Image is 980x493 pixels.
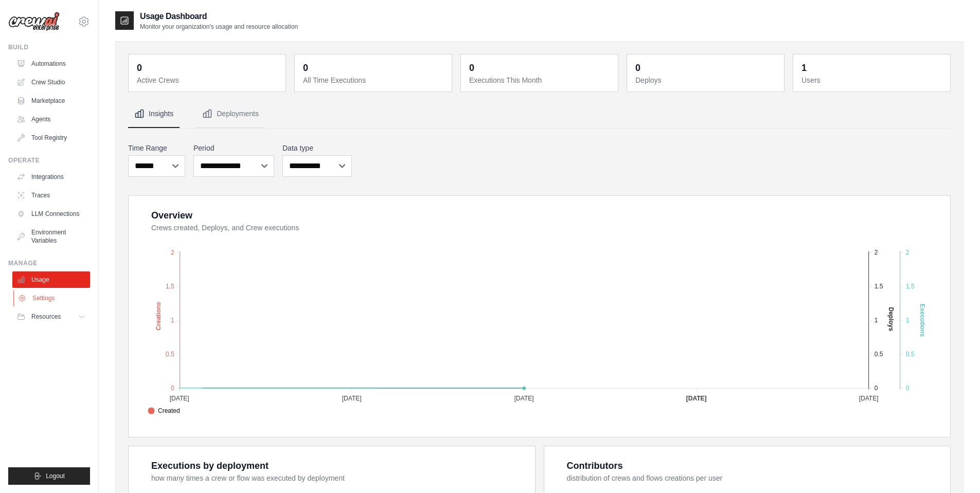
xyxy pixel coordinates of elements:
[303,75,446,85] dt: All Time Executions
[887,307,895,331] text: Deploys
[859,395,879,402] tspan: [DATE]
[919,304,926,337] text: Executions
[635,75,778,85] dt: Deploys
[170,395,189,402] tspan: [DATE]
[12,206,90,222] a: LLM Connections
[151,459,269,473] div: Executions by deployment
[140,10,298,23] h2: Usage Dashboard
[12,130,90,146] a: Tool Registry
[128,143,185,153] label: Time Range
[196,100,265,128] button: Deployments
[8,467,90,485] button: Logout
[875,351,883,358] tspan: 0.5
[282,143,352,153] label: Data type
[12,224,90,249] a: Environment Variables
[193,143,274,153] label: Period
[137,61,142,75] div: 0
[635,61,640,75] div: 0
[906,249,910,256] tspan: 2
[151,223,938,233] dt: Crews created, Deploys, and Crew executions
[171,385,174,392] tspan: 0
[148,406,180,415] span: Created
[166,351,174,358] tspan: 0.5
[875,317,878,324] tspan: 1
[567,473,938,483] dt: distribution of crews and flows creations per user
[128,100,180,128] button: Insights
[137,75,279,85] dt: Active Crews
[171,249,174,256] tspan: 2
[514,395,534,402] tspan: [DATE]
[12,111,90,127] a: Agents
[151,473,523,483] dt: how many times a crew or flow was executed by deployment
[875,385,878,392] tspan: 0
[906,351,915,358] tspan: 0.5
[303,61,308,75] div: 0
[8,43,90,51] div: Build
[8,12,60,31] img: Logo
[12,271,90,288] a: Usage
[12,308,90,325] button: Resources
[8,156,90,165] div: Operate
[31,313,61,321] span: Resources
[140,23,298,31] p: Monitor your organization's usage and resource allocation
[875,249,878,256] tspan: 2
[12,169,90,185] a: Integrations
[342,395,362,402] tspan: [DATE]
[151,208,192,223] div: Overview
[155,302,162,331] text: Creations
[171,317,174,324] tspan: 1
[801,61,807,75] div: 1
[906,385,910,392] tspan: 0
[13,290,91,306] a: Settings
[12,56,90,72] a: Automations
[12,93,90,109] a: Marketplace
[12,187,90,204] a: Traces
[875,283,883,290] tspan: 1.5
[12,74,90,90] a: Crew Studio
[906,317,910,324] tspan: 1
[8,259,90,267] div: Manage
[166,283,174,290] tspan: 1.5
[906,283,915,290] tspan: 1.5
[46,472,65,480] span: Logout
[469,75,612,85] dt: Executions This Month
[567,459,623,473] div: Contributors
[128,100,951,128] nav: Tabs
[686,395,707,402] tspan: [DATE]
[469,61,474,75] div: 0
[801,75,944,85] dt: Users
